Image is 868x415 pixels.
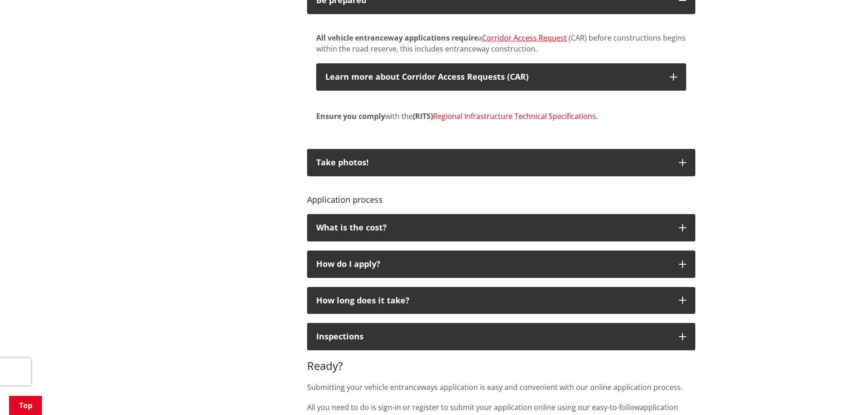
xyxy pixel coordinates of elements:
h3: Ready? [307,359,695,373]
p: Submitting your vehicle entranceways application is easy and convenient with our online applicati... [307,382,695,393]
span: with the [316,111,413,121]
strong: Ensure you comply [316,111,385,121]
div: How do I apply? [316,260,670,269]
h4: Application process [307,185,695,205]
strong: All vehicle entranceway applications require [316,33,478,43]
button: What is the cost? [307,214,695,241]
strong: (RITS) [413,111,433,121]
p: a (CAR) before constructions begins within the road reserve, this includes entranceway construction. [316,32,686,54]
iframe: Messenger Launcher [826,377,859,410]
div: What is the cost? [316,223,670,232]
button: How long does it take? [307,287,695,314]
button: Take photos! [307,149,695,176]
a: Regional Infrastructure Technical Specifications. [433,111,598,121]
div: Inspections [316,332,670,341]
button: Learn more about Corridor Access Requests (CAR) [316,63,686,91]
a: Corridor Access Request [482,33,567,43]
p: Learn more about Corridor Access Requests (CAR) [325,72,661,82]
div: How long does it take? [316,296,670,305]
div: Take photos! [316,158,670,167]
a: Top [9,396,42,415]
button: Inspections [307,323,695,350]
button: How do I apply? [307,251,695,278]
